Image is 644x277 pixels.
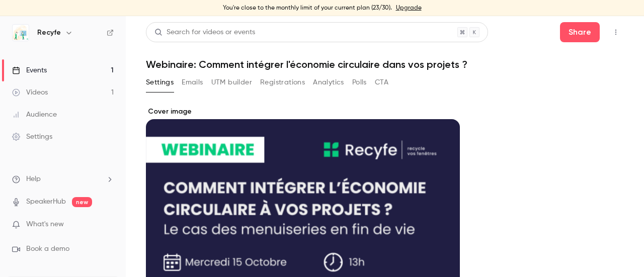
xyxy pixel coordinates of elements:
[396,4,422,12] a: Upgrade
[26,219,64,230] span: What's new
[12,87,48,98] div: Videos
[154,27,255,38] div: Search for videos or events
[313,74,344,90] button: Analytics
[211,74,252,90] button: UTM builder
[72,197,92,207] span: new
[352,74,367,90] button: Polls
[37,28,61,38] h6: Recyfe
[560,22,600,42] button: Share
[146,74,174,90] button: Settings
[26,244,69,254] span: Book a demo
[26,174,41,184] span: Help
[182,74,203,90] button: Emails
[102,220,114,229] iframe: Noticeable Trigger
[13,25,29,41] img: Recyfe
[146,58,624,70] h1: Webinaire: Comment intégrer l'économie circulaire dans vos projets ?
[146,107,460,117] label: Cover image
[12,110,57,120] div: Audience
[12,132,52,142] div: Settings
[26,197,66,207] a: SpeakerHub
[12,174,114,184] li: help-dropdown-opener
[375,74,388,90] button: CTA
[12,65,47,75] div: Events
[260,74,305,90] button: Registrations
